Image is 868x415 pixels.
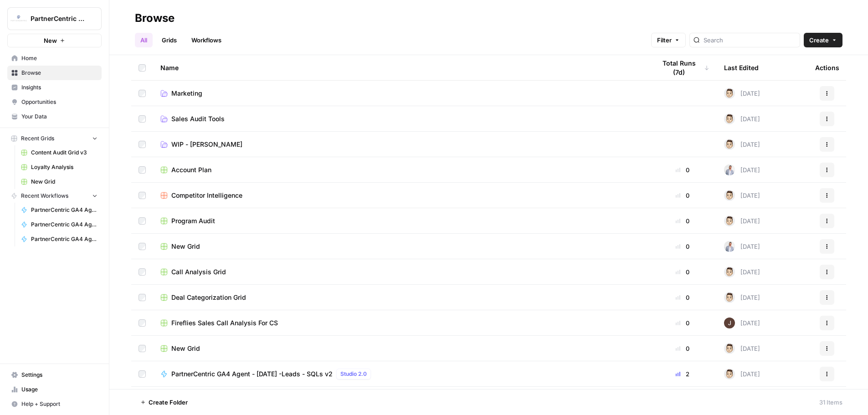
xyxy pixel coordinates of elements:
[171,267,226,277] span: Call Analysis Grid
[724,190,760,201] div: [DATE]
[171,242,200,251] span: New Grid
[724,113,735,124] img: j22vlec3s5as1jy706j54i2l8ae1
[160,242,641,251] a: New Grid
[17,217,102,232] a: PartnerCentric GA4 Agent - [DATE] -Leads - SQLs
[21,83,98,92] span: Insights
[17,232,102,246] a: PartnerCentric GA4 Agent - [DATE] -Leads - SQLsv
[656,293,709,302] div: 0
[160,55,641,80] div: Name
[724,190,735,201] img: j22vlec3s5as1jy706j54i2l8ae1
[724,88,760,99] div: [DATE]
[21,385,98,394] span: Usage
[156,33,182,47] a: Grids
[724,139,760,150] div: [DATE]
[31,14,86,23] span: PartnerCentric Sales Tools
[7,51,102,66] a: Home
[171,114,225,123] span: Sales Audit Tools
[656,369,709,379] div: 2
[31,163,98,171] span: Loyalty Analysis
[7,66,102,80] a: Browse
[160,369,641,379] a: PartnerCentric GA4 Agent - [DATE] -Leads - SQLs v2Studio 2.0
[171,140,242,149] span: WIP - [PERSON_NAME]
[724,241,760,252] div: [DATE]
[724,241,735,252] img: 4wh1dpupaenwwo9fczs84o9gkrws
[31,178,98,186] span: New Grid
[17,160,102,174] a: Loyalty Analysis
[160,293,641,302] a: Deal Categorization Grid
[160,89,641,98] a: Marketing
[7,189,102,203] button: Recent Workflows
[724,113,760,124] div: [DATE]
[21,113,98,121] span: Your Data
[7,95,102,109] a: Opportunities
[7,7,102,30] button: Workspace: PartnerCentric Sales Tools
[171,318,278,328] span: Fireflies Sales Call Analysis For CS
[724,139,735,150] img: j22vlec3s5as1jy706j54i2l8ae1
[31,206,98,214] span: PartnerCentric GA4 Agent
[21,54,98,62] span: Home
[724,369,735,379] img: j22vlec3s5as1jy706j54i2l8ae1
[135,11,175,26] div: Browse
[656,318,709,328] div: 0
[160,216,641,225] a: Program Audit
[656,216,709,225] div: 0
[724,55,759,80] div: Last Edited
[656,267,709,277] div: 0
[31,149,98,157] span: Content Audit Grid v3
[724,318,735,328] img: j8vxd7ohxwivcv5h69ifebi77j1o
[160,114,641,123] a: Sales Audit Tools
[17,203,102,217] a: PartnerCentric GA4 Agent
[724,164,735,175] img: 4wh1dpupaenwwo9fczs84o9gkrws
[135,33,153,47] a: All
[44,36,57,45] span: New
[656,55,709,80] div: Total Runs (7d)
[724,88,735,99] img: j22vlec3s5as1jy706j54i2l8ae1
[160,267,641,277] a: Call Analysis Grid
[724,164,760,175] div: [DATE]
[724,343,760,354] div: [DATE]
[651,33,686,47] button: Filter
[7,368,102,382] a: Settings
[656,344,709,353] div: 0
[7,109,102,124] a: Your Data
[815,55,839,80] div: Actions
[657,36,672,45] span: Filter
[7,397,102,411] button: Help + Support
[17,145,102,160] a: Content Audit Grid v3
[804,33,842,47] button: Create
[724,215,735,226] img: j22vlec3s5as1jy706j54i2l8ae1
[724,369,760,379] div: [DATE]
[171,344,200,353] span: New Grid
[724,266,735,277] img: j22vlec3s5as1jy706j54i2l8ae1
[819,398,842,407] div: 31 Items
[21,134,54,143] span: Recent Grids
[21,69,98,77] span: Browse
[656,165,709,174] div: 0
[21,192,68,200] span: Recent Workflows
[171,165,211,174] span: Account Plan
[7,132,102,145] button: Recent Grids
[135,395,193,410] button: Create Folder
[340,370,367,378] span: Studio 2.0
[160,191,641,200] a: Competitor Intelligence
[186,33,227,47] a: Workflows
[7,382,102,397] a: Usage
[809,36,829,45] span: Create
[171,89,202,98] span: Marketing
[10,10,27,27] img: PartnerCentric Sales Tools Logo
[704,36,796,45] input: Search
[171,369,333,379] span: PartnerCentric GA4 Agent - [DATE] -Leads - SQLs v2
[160,344,641,353] a: New Grid
[31,220,98,229] span: PartnerCentric GA4 Agent - [DATE] -Leads - SQLs
[17,174,102,189] a: New Grid
[656,191,709,200] div: 0
[21,371,98,379] span: Settings
[7,34,102,47] button: New
[160,165,641,174] a: Account Plan
[7,80,102,95] a: Insights
[31,235,98,243] span: PartnerCentric GA4 Agent - [DATE] -Leads - SQLsv
[160,140,641,149] a: WIP - [PERSON_NAME]
[171,216,215,225] span: Program Audit
[656,242,709,251] div: 0
[171,293,246,302] span: Deal Categorization Grid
